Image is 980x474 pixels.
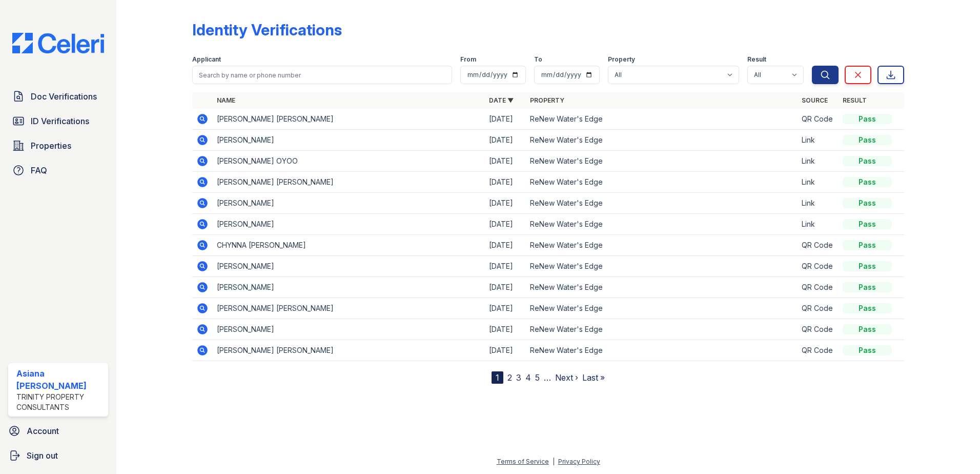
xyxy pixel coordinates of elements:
td: ReNew Water's Edge [526,298,798,319]
a: Doc Verifications [8,86,108,107]
div: Pass [843,324,892,334]
a: Privacy Policy [558,458,600,465]
td: [DATE] [485,298,526,319]
td: [DATE] [485,193,526,214]
span: Properties [31,140,71,152]
td: CHYNNA [PERSON_NAME] [213,235,485,256]
td: ReNew Water's Edge [526,172,798,193]
span: … [544,371,551,384]
td: [PERSON_NAME] [PERSON_NAME] [213,340,485,361]
td: ReNew Water's Edge [526,193,798,214]
label: Applicant [192,55,221,64]
a: Result [843,96,867,104]
a: FAQ [8,160,108,181]
td: QR Code [798,256,839,277]
td: QR Code [798,277,839,298]
a: Next › [555,372,578,383]
div: Trinity Property Consultants [16,392,104,412]
td: [PERSON_NAME] [213,319,485,340]
td: QR Code [798,340,839,361]
td: Link [798,193,839,214]
td: QR Code [798,298,839,319]
td: QR Code [798,319,839,340]
td: [DATE] [485,319,526,340]
td: Link [798,151,839,172]
td: QR Code [798,109,839,130]
a: 4 [525,372,531,383]
div: Pass [843,282,892,292]
label: Property [608,55,635,64]
a: Date ▼ [489,96,514,104]
a: Properties [8,135,108,156]
input: Search by name or phone number [192,66,452,84]
a: Property [530,96,564,104]
td: [DATE] [485,130,526,151]
a: Account [4,421,112,441]
div: Identity Verifications [192,21,342,39]
a: Source [802,96,828,104]
td: [PERSON_NAME] [213,193,485,214]
span: Sign out [27,449,58,462]
div: Pass [843,114,892,124]
td: ReNew Water's Edge [526,130,798,151]
a: 5 [535,372,540,383]
div: 1 [492,371,503,384]
td: ReNew Water's Edge [526,319,798,340]
td: [DATE] [485,172,526,193]
td: [DATE] [485,109,526,130]
td: [PERSON_NAME] [PERSON_NAME] [213,172,485,193]
span: FAQ [31,164,47,176]
div: Asiana [PERSON_NAME] [16,367,104,392]
td: [PERSON_NAME] [213,256,485,277]
td: [PERSON_NAME] [PERSON_NAME] [213,109,485,130]
td: Link [798,172,839,193]
a: 2 [507,372,512,383]
div: Pass [843,261,892,271]
td: [PERSON_NAME] [213,214,485,235]
td: ReNew Water's Edge [526,235,798,256]
td: ReNew Water's Edge [526,214,798,235]
span: Account [27,425,59,437]
td: [PERSON_NAME] [PERSON_NAME] [213,298,485,319]
td: [PERSON_NAME] OYOO [213,151,485,172]
div: Pass [843,135,892,145]
div: Pass [843,240,892,250]
a: 3 [516,372,521,383]
span: Doc Verifications [31,90,97,103]
div: Pass [843,198,892,208]
div: Pass [843,303,892,313]
td: ReNew Water's Edge [526,277,798,298]
td: QR Code [798,235,839,256]
td: [PERSON_NAME] [213,130,485,151]
div: Pass [843,219,892,229]
td: [DATE] [485,214,526,235]
div: | [553,458,555,465]
a: Terms of Service [497,458,549,465]
td: [PERSON_NAME] [213,277,485,298]
td: Link [798,130,839,151]
td: ReNew Water's Edge [526,109,798,130]
td: [DATE] [485,151,526,172]
td: ReNew Water's Edge [526,256,798,277]
label: From [460,55,476,64]
label: Result [747,55,766,64]
td: [DATE] [485,256,526,277]
div: Pass [843,177,892,187]
td: [DATE] [485,340,526,361]
a: Sign out [4,445,112,466]
span: ID Verifications [31,115,89,127]
a: ID Verifications [8,111,108,131]
a: Last » [582,372,605,383]
a: Name [217,96,235,104]
div: Pass [843,156,892,166]
label: To [534,55,542,64]
div: Pass [843,345,892,355]
td: ReNew Water's Edge [526,151,798,172]
img: CE_Logo_Blue-a8612792a0a2168367f1c8372b55b34899dd931a85d93a1a3d3e32e68fde9ad4.png [4,33,112,53]
td: [DATE] [485,235,526,256]
td: ReNew Water's Edge [526,340,798,361]
td: [DATE] [485,277,526,298]
td: Link [798,214,839,235]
